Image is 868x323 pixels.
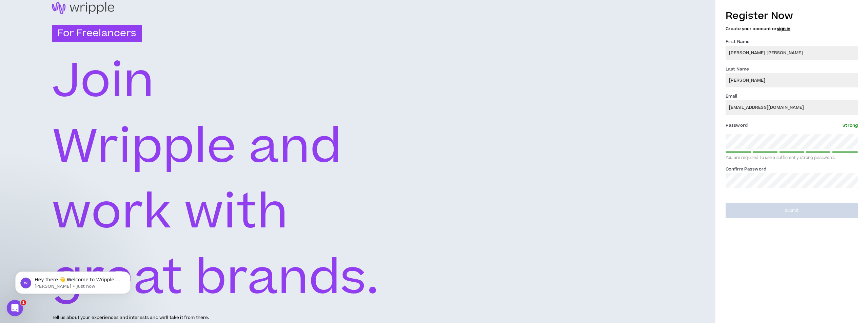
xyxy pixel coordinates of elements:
[726,155,858,161] div: You are required to use a sufficiently strong password.
[726,26,858,31] h5: Create your account or
[726,91,737,102] label: Email
[5,257,141,305] iframe: Intercom notifications message
[52,244,380,312] text: great brands.
[726,9,858,23] h3: Register Now
[52,25,142,42] h3: For Freelancers
[777,26,790,32] a: sign in
[7,300,23,316] iframe: Intercom live chat
[726,36,750,47] label: First Name
[726,122,748,128] span: Password
[726,164,766,175] label: Confirm Password
[52,179,288,247] text: work with
[726,100,858,115] input: Enter Email
[726,203,858,218] button: Submit
[726,64,749,75] label: Last Name
[726,46,858,60] input: First name
[21,300,26,305] span: 1
[52,315,209,321] p: Tell us about your experiences and interests and we'll take it from there.
[52,113,342,181] text: Wripple and
[843,122,858,128] span: Strong
[52,47,154,116] text: Join
[726,73,858,87] input: Last name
